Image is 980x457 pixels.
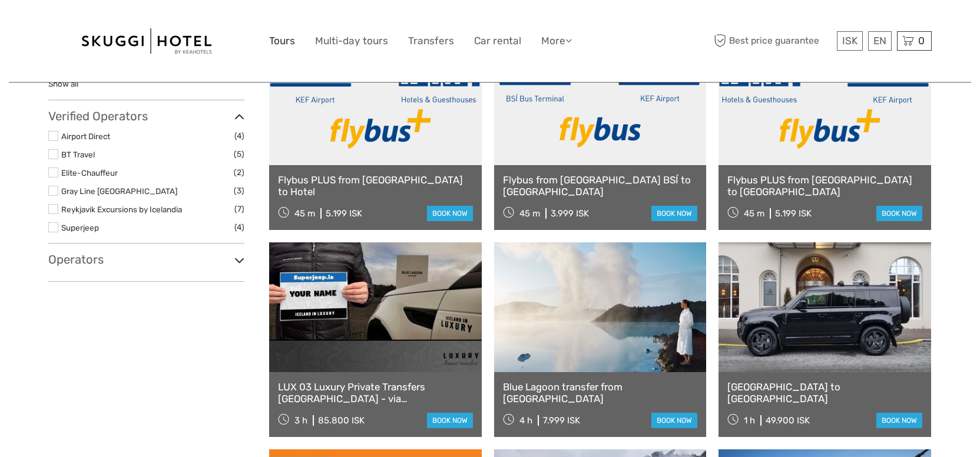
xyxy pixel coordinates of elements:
span: (4) [234,129,244,143]
span: (4) [234,221,244,234]
span: 45 m [294,208,315,219]
a: Elite-Chauffeur [61,168,118,177]
span: ISK [842,35,857,47]
a: [GEOGRAPHIC_DATA] to [GEOGRAPHIC_DATA] [727,381,922,405]
h3: Operators [48,252,244,267]
span: 0 [916,35,926,47]
a: More [541,32,572,50]
a: Flybus from [GEOGRAPHIC_DATA] BSÍ to [GEOGRAPHIC_DATA] [503,174,698,198]
div: 3.999 ISK [551,208,589,219]
p: We're away right now. Please check back later! [16,21,133,30]
a: Reykjavik Excursions by Icelandia [61,205,182,214]
a: Flybus PLUS from [GEOGRAPHIC_DATA] to [GEOGRAPHIC_DATA] [727,174,922,198]
div: 49.900 ISK [766,415,810,426]
img: 99-664e38a9-d6be-41bb-8ec6-841708cbc997_logo_big.jpg [82,28,211,54]
span: (3) [234,184,244,198]
a: Transfers [408,32,454,50]
span: 45 m [519,208,540,219]
a: book now [427,206,473,221]
a: Tours [269,32,295,50]
a: book now [651,206,697,221]
a: Car rental [474,32,521,50]
a: book now [876,413,922,428]
span: 3 h [294,415,307,426]
a: Airport Direct [61,131,110,141]
div: 5.199 ISK [775,208,812,219]
a: Show all [48,79,78,88]
a: book now [427,413,473,428]
span: 4 h [519,415,532,426]
a: BT Travel [61,150,95,159]
span: (7) [234,202,244,216]
a: book now [876,206,922,221]
span: Best price guarantee [711,31,834,51]
a: LUX 03 Luxury Private Transfers [GEOGRAPHIC_DATA] - via [GEOGRAPHIC_DATA] or via [GEOGRAPHIC_DATA... [278,381,473,405]
div: 5.199 ISK [326,208,362,219]
div: EN [868,31,892,51]
span: (2) [234,166,244,179]
span: 45 m [744,208,764,219]
a: Multi-day tours [315,32,388,50]
span: 1 h [744,415,755,426]
a: Blue Lagoon transfer from [GEOGRAPHIC_DATA] [503,381,698,405]
div: 85.800 ISK [318,415,365,426]
a: Flybus PLUS from [GEOGRAPHIC_DATA] to Hotel [278,174,473,198]
div: 7.999 ISK [543,415,580,426]
a: book now [651,413,697,428]
span: (5) [234,147,244,161]
a: Gray Line [GEOGRAPHIC_DATA] [61,186,177,196]
a: Superjeep [61,223,99,232]
button: Open LiveChat chat widget [135,18,150,32]
h3: Verified Operators [48,109,244,123]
